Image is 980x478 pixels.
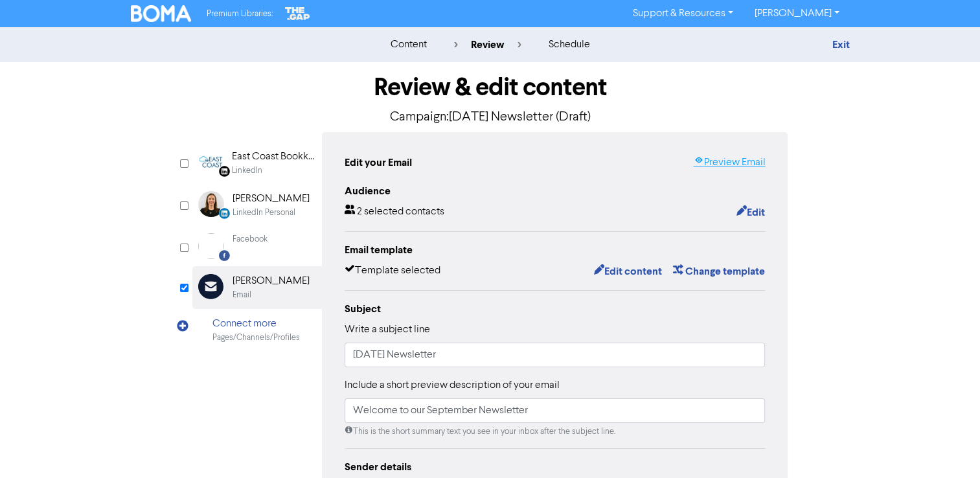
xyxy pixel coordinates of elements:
div: Audience [345,183,766,199]
div: Email template [345,242,766,258]
img: The Gap [283,5,312,22]
div: Sender details [345,459,766,475]
div: East Coast Bookkeeping and Business Solutions [232,149,315,165]
label: Include a short preview description of your email [345,378,560,393]
div: schedule [548,37,589,52]
div: Connect morePages/Channels/Profiles [192,309,322,351]
div: [PERSON_NAME] [233,273,310,289]
div: Email [233,289,251,301]
h1: Review & edit content [192,73,788,102]
p: Campaign: [DATE] Newsletter (Draft) [192,108,788,127]
div: Facebook [233,233,268,245]
div: [PERSON_NAME]Email [192,266,322,308]
div: 2 selected contacts [345,204,444,221]
div: Connect more [212,316,300,332]
a: Support & Resources [622,3,744,24]
span: Premium Libraries: [207,10,273,18]
div: Pages/Channels/Profiles [212,332,300,344]
div: [PERSON_NAME] [233,191,310,207]
iframe: Chat Widget [915,416,980,478]
a: Exit [832,38,849,51]
a: [PERSON_NAME] [744,3,849,24]
img: LinkedinPersonal [198,191,224,217]
div: LinkedIn [232,165,262,177]
label: Write a subject line [345,322,430,337]
div: content [390,37,426,52]
div: review [453,37,521,52]
button: Edit content [593,263,662,280]
div: Linkedin East Coast Bookkeeping and Business SolutionsLinkedIn [192,142,322,184]
a: Preview Email [693,155,765,170]
div: Subject [345,301,766,317]
div: LinkedinPersonal [PERSON_NAME]LinkedIn Personal [192,184,322,226]
img: BOMA Logo [131,5,192,22]
img: Facebook [198,233,224,259]
div: Facebook Facebook [192,226,322,266]
img: Linkedin [198,149,223,175]
div: This is the short summary text you see in your inbox after the subject line. [345,426,766,438]
button: Change template [672,263,765,280]
div: Template selected [345,263,440,280]
div: LinkedIn Personal [233,207,295,219]
button: Edit [735,204,765,221]
div: Edit your Email [345,155,412,170]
